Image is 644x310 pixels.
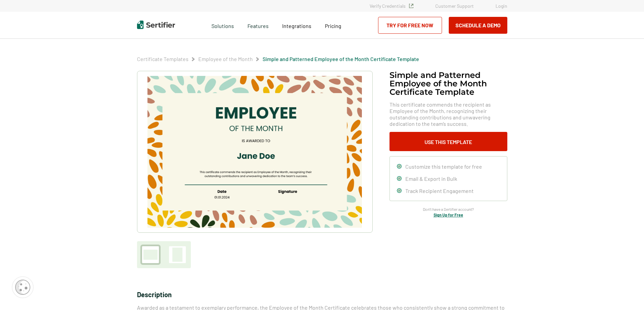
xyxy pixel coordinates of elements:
button: Use This Template [389,132,507,151]
span: Description [137,290,172,299]
span: Don’t have a Sertifier account? [423,206,474,213]
img: Cookie Popup Icon [15,280,30,295]
a: Pricing [325,21,341,29]
a: Try for Free Now [378,17,442,34]
a: Verify Credentials [370,3,413,9]
h1: Simple and Patterned Employee of the Month Certificate Template [389,71,507,96]
a: Simple and Patterned Employee of the Month Certificate Template [263,56,419,62]
img: Sertifier | Digital Credentialing Platform [137,21,175,29]
span: Track Recipient Engagement [405,188,474,194]
button: Schedule a Demo [449,17,507,34]
a: Customer Support [435,3,474,9]
span: Certificate Templates [137,56,189,62]
span: Solutions [211,21,234,29]
a: Integrations [282,21,311,29]
iframe: Chat Widget [610,278,644,310]
img: Simple and Patterned Employee of the Month Certificate Template [147,76,362,228]
a: Employee of the Month [198,56,253,62]
span: Customize this template for free [405,163,482,170]
span: Pricing [325,23,341,29]
span: Integrations [282,23,311,29]
a: Login [496,3,507,9]
img: Verified [409,4,413,8]
span: This certificate commends the recipient as Employee of the Month, recognizing their outstanding c... [389,101,507,127]
span: Simple and Patterned Employee of the Month Certificate Template [263,56,419,62]
span: Features [247,21,269,29]
a: Certificate Templates [137,56,189,62]
span: Employee of the Month [198,56,253,62]
a: Sign Up for Free [434,213,463,217]
span: Email & Export in Bulk [405,175,457,182]
div: Breadcrumb [137,56,419,62]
